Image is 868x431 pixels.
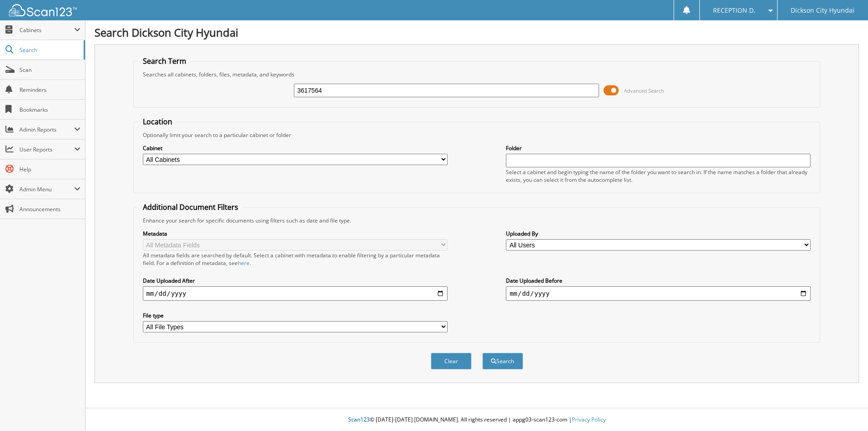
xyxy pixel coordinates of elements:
[138,56,191,66] legend: Search Term
[348,416,370,423] span: Scan123
[506,286,811,301] input: end
[238,259,250,267] a: here
[482,353,523,369] button: Search
[506,230,811,237] label: Uploaded By
[143,230,448,237] label: Metadata
[572,416,606,423] a: Privacy Policy
[138,131,816,139] div: Optionally limit your search to a particular cabinet or folder
[19,126,74,133] span: Admin Reports
[19,106,80,114] span: Bookmarks
[9,4,77,16] img: scan123-logo-white.svg
[19,185,74,193] span: Admin Menu
[138,217,816,224] div: Enhance your search for specific documents using filters such as date and file type.
[19,86,80,94] span: Reminders
[138,117,177,127] legend: Location
[19,26,74,34] span: Cabinets
[19,46,79,54] span: Search
[506,168,811,184] div: Select a cabinet and begin typing the name of the folder you want to search in. If the name match...
[19,66,80,74] span: Scan
[143,312,448,319] label: File type
[143,277,448,284] label: Date Uploaded After
[713,8,755,13] span: RECEPTION D.
[138,202,243,212] legend: Additional Document Filters
[19,166,80,173] span: Help
[143,251,448,267] div: All metadata fields are searched by default. Select a cabinet with metadata to enable filtering b...
[791,8,854,13] span: Dickson City Hyundai
[624,87,664,94] span: Advanced Search
[19,205,80,213] span: Announcements
[19,146,74,153] span: User Reports
[85,409,868,431] div: © [DATE]-[DATE] [DOMAIN_NAME]. All rights reserved | appg03-scan123-com |
[823,388,868,431] iframe: Chat Widget
[506,277,811,284] label: Date Uploaded Before
[431,353,472,369] button: Clear
[138,71,816,78] div: Searches all cabinets, folders, files, metadata, and keywords
[143,144,448,152] label: Cabinet
[94,25,859,40] h1: Search Dickson City Hyundai
[506,144,811,152] label: Folder
[143,286,448,301] input: start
